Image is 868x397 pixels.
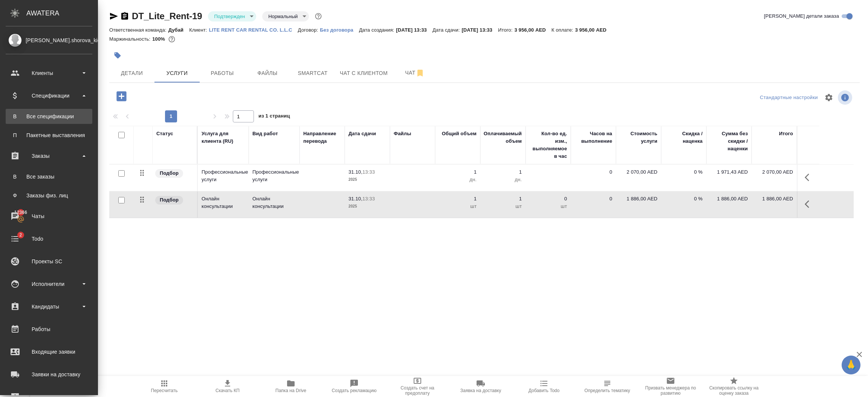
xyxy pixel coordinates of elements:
[529,130,567,160] div: Кол-во ед. изм., выполняемое в час
[189,27,209,33] p: Клиент:
[439,176,477,183] p: дн.
[6,211,92,222] div: Чаты
[252,168,296,183] p: Профессиональные услуги
[6,324,92,335] div: Работы
[6,278,92,290] div: Исполнители
[702,376,766,397] button: Скопировать ссылку на оценку заказа
[529,203,567,210] p: шт
[758,92,820,104] div: split button
[462,27,498,33] p: [DATE] 13:33
[208,11,256,21] div: Подтвержден
[348,176,386,183] p: 2025
[167,34,177,44] button: 0.00 AED;
[575,130,612,145] div: Часов на выполнение
[6,256,92,267] div: Проекты SC
[838,90,854,105] span: Посмотреть информацию
[800,168,818,186] button: Показать кнопки
[439,203,477,210] p: шт
[396,27,432,33] p: [DATE] 13:33
[2,320,96,339] a: Работы
[10,209,32,216] span: 12366
[348,203,386,210] p: 2025
[9,173,89,180] div: Все заказы
[249,69,286,78] span: Файлы
[484,168,522,176] p: 1
[9,113,89,120] div: Все спецификации
[432,27,462,33] p: Дата сдачи:
[620,195,657,203] p: 1 886,00 AED
[439,195,477,203] p: 1
[2,207,96,226] a: 12366Чаты
[156,130,173,137] div: Статус
[498,27,514,33] p: Итого:
[764,12,839,20] span: [PERSON_NAME] детали заказа
[845,357,857,373] span: 🙏
[109,12,118,21] button: Скопировать ссылку для ЯМессенджера
[484,203,522,210] p: шт
[2,229,96,248] a: 2Todo
[755,195,793,203] p: 1 886,00 AED
[120,12,129,21] button: Скопировать ссылку
[266,13,300,20] button: Нормальный
[202,195,245,210] p: Онлайн консультации
[2,342,96,361] a: Входящие заявки
[397,68,433,78] span: Чат
[348,169,362,175] p: 31.10,
[6,369,92,380] div: Заявки на доставку
[6,90,92,101] div: Спецификации
[348,130,376,137] div: Дата сдачи
[484,176,522,183] p: дн.
[639,376,702,397] button: Призвать менеджера по развитию
[252,195,296,210] p: Онлайн консультации
[2,365,96,384] a: Заявки на доставку
[820,89,838,107] span: Настроить таблицу
[160,196,179,204] p: Подбор
[529,195,567,203] p: 0
[449,376,512,397] button: Заявка на доставку
[6,346,92,357] div: Входящие заявки
[320,26,359,33] a: Без договора
[416,69,425,78] svg: Отписаться
[215,388,240,393] span: Скачать КП
[6,128,92,143] a: ППакетные выставления
[6,109,92,124] a: ВВсе спецификации
[442,130,477,137] div: Общий объем
[665,130,703,145] div: Скидка / наценка
[109,36,152,42] p: Маржинальность:
[111,89,132,104] button: Добавить услугу
[212,13,247,20] button: Подтвержден
[196,376,259,397] button: Скачать КП
[209,27,298,33] p: LITE RENT CAR RENTAL CO. L.L.C
[298,27,320,33] p: Договор:
[575,27,612,33] p: 3 956,00 AED
[259,376,322,397] button: Папка на Drive
[320,27,359,33] p: Без договора
[133,376,196,397] button: Пересчитать
[665,168,703,176] p: 0 %
[779,130,793,137] div: Итого
[359,27,396,33] p: Дата создания:
[15,231,26,239] span: 2
[842,356,860,374] button: 🙏
[362,196,375,202] p: 13:33
[348,196,362,202] p: 31.10,
[584,388,630,393] span: Определить тематику
[262,11,309,21] div: Подтвержден
[202,168,245,183] p: Профессиональные услуги
[6,150,92,162] div: Заказы
[552,27,575,33] p: К оплате:
[576,376,639,397] button: Определить тематику
[204,69,240,78] span: Работы
[275,388,306,393] span: Папка на Drive
[800,195,818,213] button: Показать кнопки
[620,168,657,176] p: 2 070,00 AED
[159,69,195,78] span: Услуги
[151,388,178,393] span: Пересчитать
[362,169,375,175] p: 13:33
[707,385,761,396] span: Скопировать ссылку на оценку заказа
[529,388,559,393] span: Добавить Todo
[2,252,96,271] a: Проекты SC
[160,169,179,177] p: Подбор
[132,11,202,21] a: DT_Lite_Rent-19
[665,195,703,203] p: 0 %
